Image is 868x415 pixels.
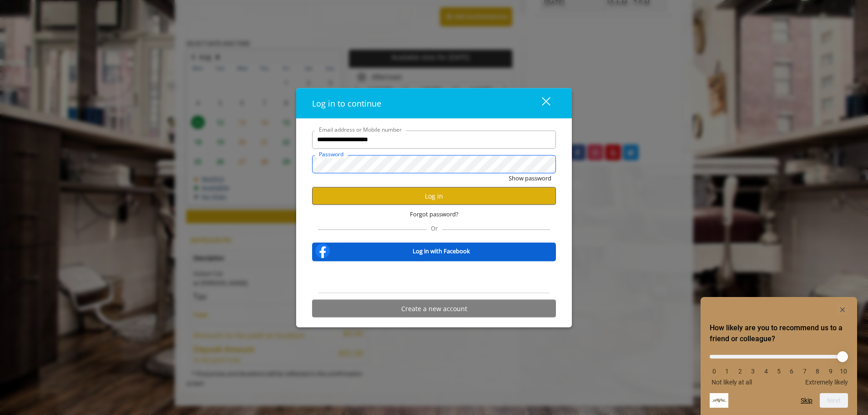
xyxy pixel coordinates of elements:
[762,368,771,375] li: 4
[388,267,480,287] iframe: Sign in with Google Button
[426,224,442,232] span: Or
[722,368,732,375] li: 1
[410,210,459,219] span: Forgot password?
[531,96,550,110] div: close dialog
[801,397,812,404] button: Skip
[805,379,848,386] span: Extremely likely
[312,155,556,173] input: Password
[787,368,796,375] li: 6
[710,304,848,408] div: How likely are you to recommend us to a friend or colleague? Select an option from 0 to 10, with ...
[820,393,848,408] button: Next question
[736,368,745,375] li: 2
[312,130,556,149] input: Email address or Mobile number
[312,187,556,205] button: Log in
[813,368,822,375] li: 8
[525,94,556,113] button: close dialog
[774,368,783,375] li: 5
[826,368,835,375] li: 9
[313,242,332,260] img: facebook-logo
[748,368,757,375] li: 3
[710,323,848,344] h2: How likely are you to recommend us to a friend or colleague? Select an option from 0 to 10, with ...
[312,300,556,318] button: Create a new account
[314,149,348,158] label: Password
[312,97,381,108] span: Log in to continue
[800,368,809,375] li: 7
[509,173,551,183] button: Show password
[710,368,719,375] li: 0
[710,348,848,386] div: How likely are you to recommend us to a friend or colleague? Select an option from 0 to 10, with ...
[413,246,470,256] b: Log in with Facebook
[839,368,848,375] li: 10
[712,379,752,386] span: Not likely at all
[837,304,848,315] button: Hide survey
[314,125,406,133] label: Email address or Mobile number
